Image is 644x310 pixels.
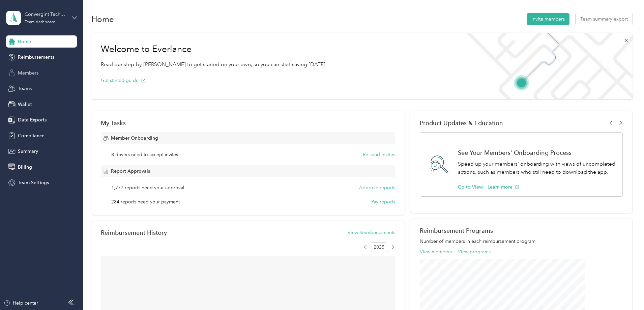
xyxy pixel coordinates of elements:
span: Reimbursements [18,54,54,61]
span: Compliance [18,132,45,139]
p: Number of members in each reimbursement program. [420,238,623,245]
h1: Welcome to Everlance [101,44,327,55]
button: Invite members [527,13,569,25]
span: 284 reports need your payment [111,198,180,205]
span: Member Onboarding [111,135,158,142]
iframe: Everlance-gr Chat Button Frame [606,272,644,310]
div: Team dashboard [25,20,56,24]
button: Pay reports [371,198,395,205]
span: Home [18,38,31,45]
button: Go to View [458,184,483,191]
button: View programs [458,248,491,255]
span: Members [18,69,38,77]
h1: Home [91,16,114,23]
div: Convergint Technologies [25,11,67,18]
button: Learn more [488,184,520,191]
p: Speed up your members' onboarding with views of uncompleted actions, such as members who still ne... [458,160,615,176]
h1: See Your Members' Onboarding Process [458,149,615,156]
div: My Tasks [101,119,395,126]
button: Team summary export [576,13,633,25]
span: Report Approvals [111,168,150,175]
button: Re-send invites [363,151,395,158]
span: Team Settings [18,179,49,186]
span: Product Updates & Education [420,119,503,126]
p: Read our step-by-[PERSON_NAME] to get started on your own, so you can start saving [DATE]. [101,60,327,69]
span: 2025 [371,242,387,252]
button: View members [420,248,452,255]
img: Welcome to everlance [459,33,632,99]
h2: Reimbursement History [101,229,167,236]
button: Help center [4,300,38,307]
button: Get started guide [101,77,146,84]
button: Approve reports [359,184,395,191]
span: 8 drivers need to accept invites [111,151,178,158]
span: Data Exports [18,116,47,123]
h2: Reimbursement Programs [420,227,623,234]
button: View Reimbursements [348,229,395,236]
span: Wallet [18,101,32,108]
span: 1,777 reports need your approval [111,184,184,191]
span: Summary [18,148,38,155]
span: Teams [18,85,32,92]
span: Billing [18,164,32,171]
